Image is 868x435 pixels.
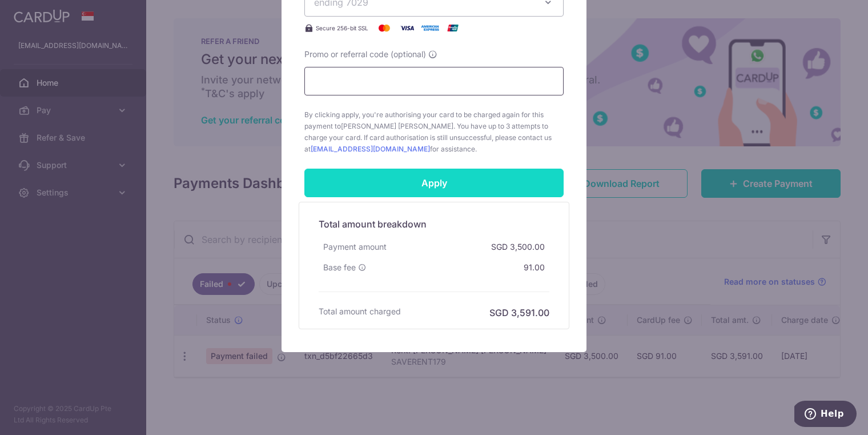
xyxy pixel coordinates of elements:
[489,306,549,320] h6: SGD 3,591.00
[441,21,464,35] img: UnionPay
[304,109,564,155] span: By clicking apply, you're authorising your card to be charged again for this payment to . You hav...
[304,49,426,60] span: Promo or referral code (optional)
[373,21,396,35] img: Mastercard
[794,401,857,429] iframe: Opens a widget where you can find more information
[396,21,419,35] img: Visa
[311,145,430,153] a: [EMAIL_ADDRESS][DOMAIN_NAME]
[487,237,549,257] div: SGD 3,500.00
[316,23,368,33] span: Secure 256-bit SSL
[341,122,453,130] span: [PERSON_NAME] [PERSON_NAME]
[323,262,356,273] span: Base fee
[519,257,549,278] div: 91.00
[304,169,564,197] input: Apply
[319,306,401,317] h6: Total amount charged
[319,217,549,231] h5: Total amount breakdown
[319,237,391,257] div: Payment amount
[419,21,441,35] img: American Express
